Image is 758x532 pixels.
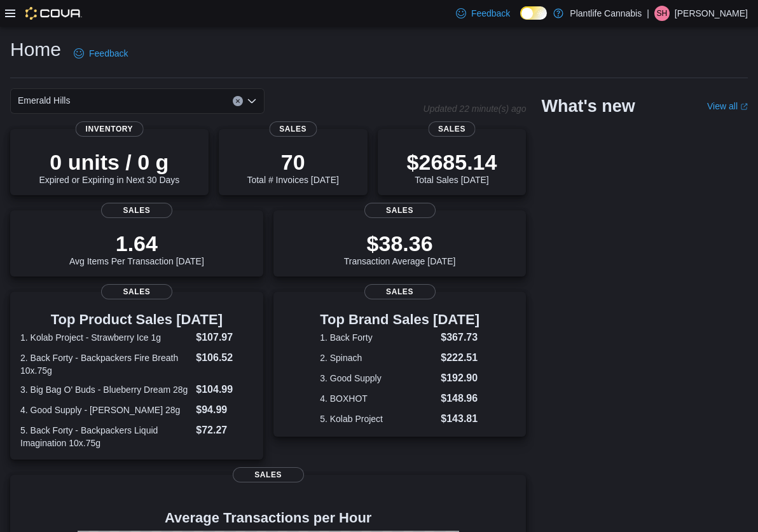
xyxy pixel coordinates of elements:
[25,7,82,20] img: Cova
[269,121,317,137] span: Sales
[740,103,748,111] svg: External link
[471,7,510,20] span: Feedback
[39,149,179,185] div: Expired or Expiring in Next 30 Days
[247,149,338,185] div: Total # Invoices [DATE]
[441,330,479,345] dd: $367.73
[657,6,668,21] span: SH
[196,330,252,345] dd: $107.97
[89,47,128,60] span: Feedback
[320,312,479,327] h3: Top Brand Sales [DATE]
[20,383,191,396] dt: 3. Big Bag O' Buds - Blueberry Dream 28g
[101,284,172,299] span: Sales
[196,423,252,438] dd: $72.27
[18,93,70,108] span: Emerald Hills
[647,6,649,21] p: |
[441,411,479,426] dd: $143.81
[541,96,635,116] h2: What's new
[233,96,243,106] button: Clear input
[20,312,253,327] h3: Top Product Sales [DATE]
[320,413,436,425] dt: 5. Kolab Project
[441,350,479,365] dd: $222.51
[344,231,456,266] div: Transaction Average [DATE]
[69,231,204,256] p: 1.64
[320,372,436,385] dt: 3. Good Supply
[320,331,436,344] dt: 1. Back Forty
[320,392,436,405] dt: 4. BOXHOT
[101,203,172,218] span: Sales
[428,121,476,137] span: Sales
[196,402,252,418] dd: $94.99
[364,284,436,299] span: Sales
[424,104,527,114] p: Updated 22 minute(s) ago
[520,20,521,20] span: Dark Mode
[196,350,252,365] dd: $106.52
[76,121,144,137] span: Inventory
[707,101,748,111] a: View allExternal link
[520,6,547,20] input: Dark Mode
[20,510,516,526] h4: Average Transactions per Hour
[441,371,479,386] dd: $192.90
[654,6,670,21] div: Sarah Haight
[39,149,179,175] p: 0 units / 0 g
[570,6,642,21] p: Plantlife Cannabis
[69,231,204,266] div: Avg Items Per Transaction [DATE]
[441,391,479,406] dd: $148.96
[344,231,456,256] p: $38.36
[247,96,257,106] button: Open list of options
[69,41,133,66] a: Feedback
[20,424,191,449] dt: 5. Back Forty - Backpackers Liquid Imagination 10x.75g
[20,404,191,416] dt: 4. Good Supply - [PERSON_NAME] 28g
[196,382,252,397] dd: $104.99
[10,37,61,62] h1: Home
[675,6,748,21] p: [PERSON_NAME]
[364,203,436,218] span: Sales
[20,331,191,344] dt: 1. Kolab Project - Strawberry Ice 1g
[20,351,191,377] dt: 2. Back Forty - Backpackers Fire Breath 10x.75g
[451,1,515,26] a: Feedback
[247,149,338,175] p: 70
[407,149,497,175] p: $2685.14
[233,467,304,482] span: Sales
[407,149,497,185] div: Total Sales [DATE]
[320,351,436,364] dt: 2. Spinach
